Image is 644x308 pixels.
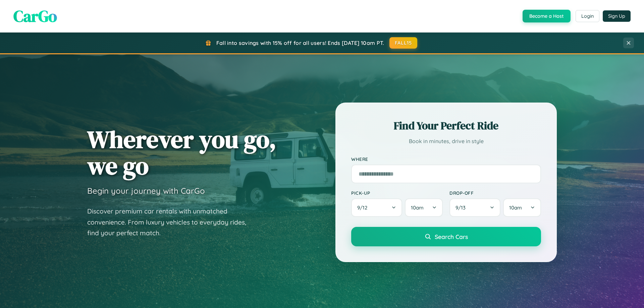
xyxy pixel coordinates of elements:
[351,118,541,133] h2: Find Your Perfect Ride
[523,10,571,22] button: Become a Host
[576,10,599,22] button: Login
[87,206,255,239] p: Discover premium car rentals with unmatched convenience. From luxury vehicles to everyday rides, ...
[455,204,469,211] span: 9 / 13
[351,190,443,196] label: Pick-up
[357,204,371,211] span: 9 / 12
[411,204,424,211] span: 10am
[503,198,541,217] button: 10am
[389,37,418,49] button: FALL15
[603,10,631,22] button: Sign Up
[351,227,541,246] button: Search Cars
[435,233,468,240] span: Search Cars
[509,204,522,211] span: 10am
[351,198,402,217] button: 9/12
[405,198,443,217] button: 10am
[449,190,541,196] label: Drop-off
[449,198,500,217] button: 9/13
[87,186,205,196] h3: Begin your journey with CarGo
[216,40,384,46] span: Fall into savings with 15% off for all users! Ends [DATE] 10am PT.
[87,126,276,179] h1: Wherever you go, we go
[351,156,541,162] label: Where
[13,5,57,27] span: CarGo
[351,136,541,146] p: Book in minutes, drive in style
